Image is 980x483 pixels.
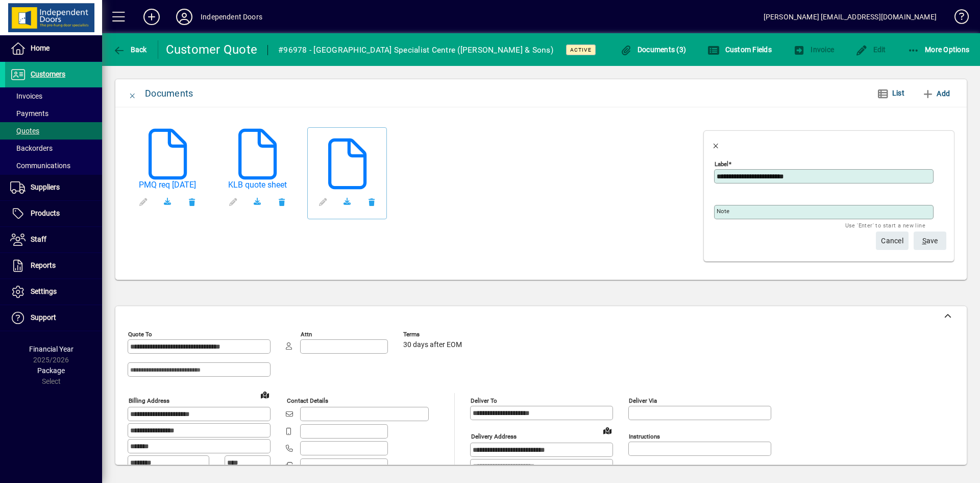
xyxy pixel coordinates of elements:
[135,8,168,26] button: Add
[892,89,904,97] span: List
[403,331,464,338] span: Terms
[110,40,150,59] button: Back
[570,47,592,53] span: Active
[853,40,889,59] button: Edit
[31,183,60,191] span: Suppliers
[10,144,53,152] span: Backorders
[881,233,903,249] span: Cancel
[908,45,970,54] span: More Options
[704,131,728,156] button: Close
[31,70,65,78] span: Customers
[359,190,384,214] button: Remove
[717,208,729,215] mat-label: Note
[31,44,50,52] span: Home
[914,232,946,250] button: Save
[869,84,913,103] button: List
[707,45,772,54] span: Custom Fields
[145,85,193,102] div: Documents
[113,45,147,54] span: Back
[922,233,938,249] span: ave
[257,386,273,403] a: View on map
[918,84,954,103] button: Add
[855,45,886,54] span: Edit
[764,9,937,25] div: [PERSON_NAME] [EMAIL_ADDRESS][DOMAIN_NAME]
[922,237,926,245] span: S
[629,433,660,440] mat-label: Instructions
[876,232,909,250] button: Cancel
[31,209,60,217] span: Products
[617,40,689,59] button: Documents (3)
[31,261,56,269] span: Reports
[705,40,774,59] button: Custom Fields
[168,8,201,26] button: Profile
[5,279,102,305] a: Settings
[922,85,950,102] span: Add
[5,227,102,252] a: Staff
[128,331,152,338] mat-label: Quote To
[5,201,102,226] a: Products
[220,180,294,190] a: KLB quote sheet
[793,45,834,54] span: Invoice
[31,313,56,321] span: Support
[155,190,180,214] a: Download
[5,105,102,122] a: Payments
[31,235,46,243] span: Staff
[620,45,686,54] span: Documents (3)
[471,397,497,404] mat-label: Deliver To
[5,175,102,200] a: Suppliers
[5,36,102,61] a: Home
[403,341,462,349] span: 30 days after EOM
[5,140,102,157] a: Backorders
[278,42,553,58] div: #96978 - [GEOGRAPHIC_DATA] Specialist Centre ([PERSON_NAME] & Sons)
[31,287,57,295] span: Settings
[10,162,70,170] span: Communications
[10,109,48,118] span: Payments
[102,40,158,59] app-page-header-button: Back
[599,422,616,439] a: View on map
[5,305,102,331] a: Support
[5,157,102,174] a: Communications
[947,2,967,35] a: Knowledge Base
[791,40,837,59] button: Invoice
[10,92,42,100] span: Invoices
[905,40,972,59] button: More Options
[201,9,262,25] div: Independent Doors
[5,253,102,279] a: Reports
[10,127,39,135] span: Quotes
[120,81,145,106] button: Close
[166,41,258,58] div: Customer Quote
[131,180,204,190] a: PMQ req [DATE]
[629,397,657,404] mat-label: Deliver via
[5,87,102,105] a: Invoices
[269,190,294,214] button: Remove
[5,122,102,140] a: Quotes
[37,366,65,375] span: Package
[245,190,269,214] a: Download
[29,345,73,353] span: Financial Year
[180,190,204,214] button: Remove
[715,160,728,168] mat-label: Label
[301,331,312,338] mat-label: Attn
[335,190,359,214] a: Download
[845,219,925,231] mat-hint: Use 'Enter' to start a new line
